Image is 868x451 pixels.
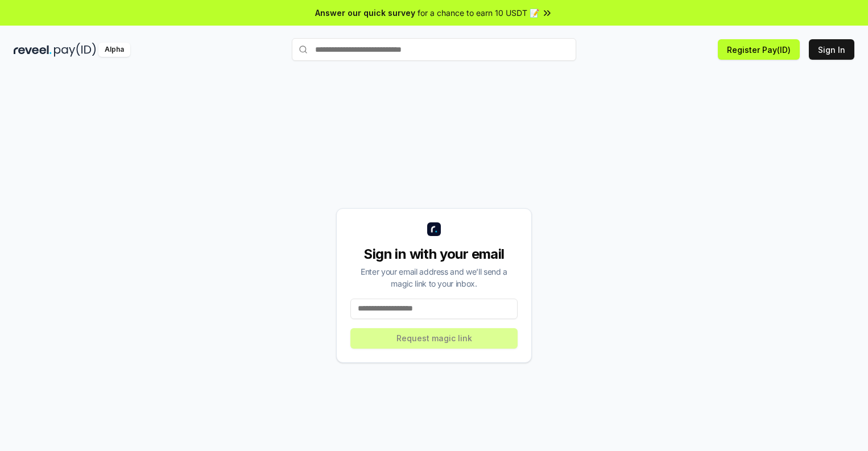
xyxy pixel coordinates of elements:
div: Sign in with your email [350,245,518,263]
div: Enter your email address and we’ll send a magic link to your inbox. [350,266,518,289]
img: logo_small [427,222,441,236]
span: Answer our quick survey [315,7,415,19]
img: pay_id [54,43,96,57]
span: for a chance to earn 10 USDT 📝 [418,7,539,19]
div: Alpha [98,43,130,57]
img: reveel_dark [14,43,52,57]
button: Sign In [809,39,854,60]
button: Register Pay(ID) [718,39,800,60]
